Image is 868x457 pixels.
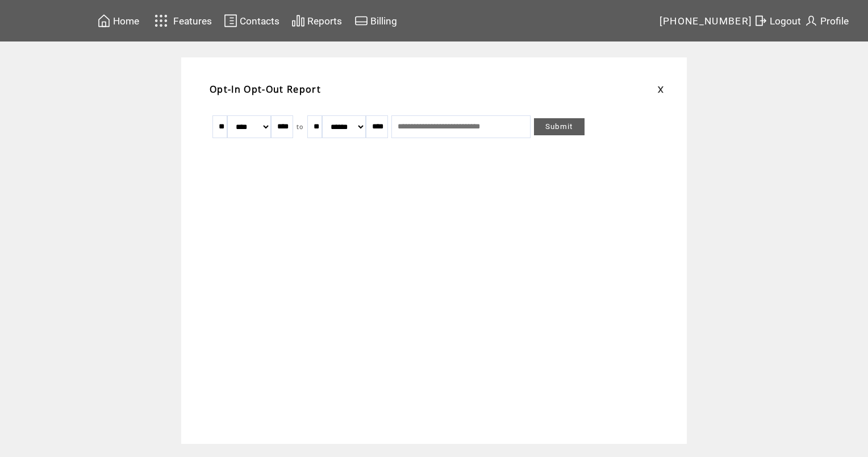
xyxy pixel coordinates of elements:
[660,15,753,27] span: [PHONE_NUMBER]
[291,14,305,28] img: chart.svg
[770,15,801,27] span: Logout
[820,15,849,27] span: Profile
[804,14,818,28] img: profile.svg
[297,123,304,131] span: to
[754,14,767,28] img: exit.svg
[113,15,139,27] span: Home
[534,118,585,135] a: Submit
[151,11,171,30] img: features.svg
[803,12,850,30] a: Profile
[354,14,368,28] img: creidtcard.svg
[149,10,214,32] a: Features
[307,15,342,27] span: Reports
[353,12,399,30] a: Billing
[210,83,321,95] span: Opt-In Opt-Out Report
[290,12,344,30] a: Reports
[752,12,803,30] a: Logout
[224,14,237,28] img: contacts.svg
[222,12,281,30] a: Contacts
[95,12,141,30] a: Home
[240,15,279,27] span: Contacts
[173,15,212,27] span: Features
[370,15,397,27] span: Billing
[97,14,111,28] img: home.svg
